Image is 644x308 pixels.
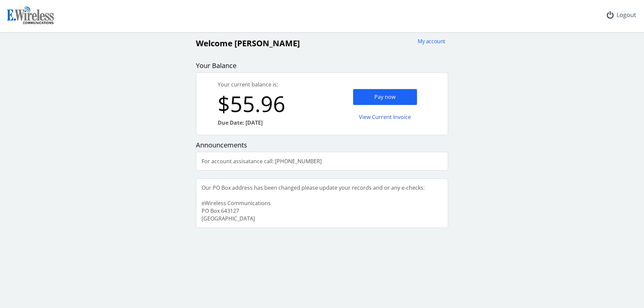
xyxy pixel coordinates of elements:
div: $55.96 [218,88,322,119]
span: Your Balance [196,61,236,70]
div: For account assisatance call: [PHONE_NUMBER] [196,152,327,171]
div: View Current Invoice [353,109,417,125]
span: Welcome [196,38,232,49]
span: [PERSON_NAME] [234,38,300,49]
div: Pay now [353,89,417,105]
div: My account [413,38,445,45]
span: Announcements [196,140,247,149]
div: Your current balance is: [218,81,322,88]
div: Our PO Box address has been changed please update your records and or any e-checks: eWireless Com... [196,179,430,228]
div: Due Date: [DATE] [218,119,322,127]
